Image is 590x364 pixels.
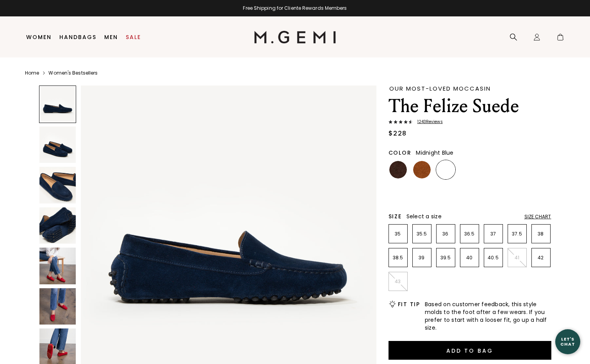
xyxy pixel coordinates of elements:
[389,255,407,261] p: 38.5
[59,34,96,40] a: Handbags
[39,288,76,325] img: The Felize Suede
[389,341,551,360] button: Add to Bag
[39,248,76,284] img: The Felize Suede
[532,231,550,237] p: 38
[413,255,431,261] p: 39
[126,34,141,40] a: Sale
[26,34,52,40] a: Women
[413,231,431,237] p: 35.5
[460,231,479,237] p: 36.5
[437,255,455,261] p: 39.5
[508,185,526,202] img: Burgundy
[389,129,407,138] div: $228
[389,185,407,202] img: Mushroom
[389,231,407,237] p: 35
[413,161,431,178] img: Saddle
[39,127,76,163] img: The Felize Suede
[484,255,503,261] p: 40.5
[532,255,550,261] p: 42
[524,214,551,220] div: Size Chart
[508,255,526,261] p: 41
[406,212,442,220] span: Select a size
[398,301,420,307] h2: Fit Tip
[389,213,402,219] h2: Size
[389,86,551,91] div: Our Most-Loved Moccasin
[437,185,455,202] img: Pistachio
[254,31,336,43] img: M.Gemi
[508,231,526,237] p: 37.5
[425,300,551,332] span: Based on customer feedback, this style molds to the foot after a few wears. If you prefer to star...
[39,207,76,244] img: The Felize Suede
[532,161,550,178] img: Sunset Red
[413,120,443,124] span: 1243 Review s
[416,149,453,157] span: Midnight Blue
[104,34,118,40] a: Men
[555,337,580,346] div: Let's Chat
[413,185,431,202] img: Leopard Print
[460,255,479,261] p: 40
[389,150,412,156] h2: Color
[437,161,455,178] img: Midnight Blue
[48,70,98,76] a: Women's Bestsellers
[25,70,39,76] a: Home
[461,185,478,202] img: Olive
[389,278,407,285] p: 43
[484,231,503,237] p: 37
[508,161,526,178] img: Black
[389,95,551,117] h1: The Felize Suede
[389,120,551,126] a: 1243Reviews
[39,167,76,203] img: The Felize Suede
[485,161,502,178] img: Gray
[437,231,455,237] p: 36
[389,161,407,178] img: Chocolate
[461,161,478,178] img: Latte
[485,185,502,202] img: Sunflower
